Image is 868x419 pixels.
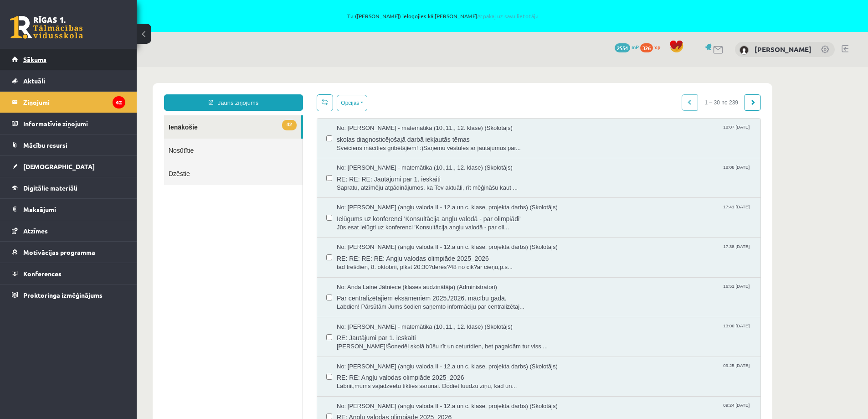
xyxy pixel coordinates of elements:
[23,162,95,171] span: [DEMOGRAPHIC_DATA]
[200,335,615,363] a: No: [PERSON_NAME] (angļu valoda II - 12.a un c. klase, projekta darbs) (Skolotājs) 09:24 [DATE] R...
[200,117,615,125] span: Sapratu, atzīmēju atgādinājumos, ka Tev aktuāli, rīt mēģināšu kaut ...
[585,335,615,342] span: 09:24 [DATE]
[200,136,615,165] a: No: [PERSON_NAME] (angļu valoda II - 12.a un c. klase, projekta darbs) (Skolotājs) 17:41 [DATE] I...
[200,295,421,304] span: No: [PERSON_NAME] (angļu valoda II - 12.a un c. klase, projekta darbs) (Skolotājs)
[12,70,125,91] a: Aktuāli
[12,177,125,198] a: Digitālie materiāli
[200,176,615,204] a: No: [PERSON_NAME] (angļu valoda II - 12.a un c. klase, projekta darbs) (Skolotājs) 17:38 [DATE] R...
[585,295,615,302] span: 09:25 [DATE]
[632,43,639,51] span: mP
[200,216,615,244] a: No: Anda Laine Jātniece (klases audzinātāja) (Administratori) 16:51 [DATE] Par centralizētajiem e...
[12,134,125,155] a: Mācību resursi
[200,335,421,344] span: No: [PERSON_NAME] (angļu valoda II - 12.a un c. klase, projekta darbs) (Skolotājs)
[200,66,615,77] span: skolas diagnosticējošajā darbā iekļautās tēmas
[12,220,125,241] a: Atzīmes
[200,355,615,363] span: Labrīt, cien skolēni,Pielikumā ir uzdevumu atbildes, lūdzu pārbaudi...
[23,199,125,220] legend: Maksājumi
[200,156,615,165] span: Jūs esat ielūgti uz konferenci 'Konsultācija angļu valodā - par oli...
[27,27,166,44] a: Jauns ziņojums
[585,176,615,183] span: 17:38 [DATE]
[615,43,639,51] a: 2554 mP
[23,113,125,134] legend: Informatīvie ziņojumi
[200,176,421,185] span: No: [PERSON_NAME] (angļu valoda II - 12.a un c. klase, projekta darbs) (Skolotājs)
[27,95,166,118] a: Dzēstie
[12,49,125,70] a: Sākums
[200,77,615,86] span: Sveiciens mācīties gribētājiem! :)Saņemu vēstules ar jautājumus par...
[585,256,615,263] span: 13:00 [DATE]
[12,199,125,220] a: Maksājumi
[23,55,46,63] span: Sākums
[27,48,164,72] a: 42Ienākošie
[23,291,103,299] span: Proktoringa izmēģinājums
[10,16,83,39] a: Rīgas 1. Tālmācības vidusskola
[200,275,615,284] span: [PERSON_NAME]!Šonedēļ skolā būšu rīt un ceturtdien, bet pagaidām tur viss ...
[640,43,653,52] span: 326
[740,46,749,55] img: Kristīne Ozola
[477,12,539,20] a: Atpakaļ uz savu lietotāju
[23,184,77,192] span: Digitālie materiāli
[585,97,615,103] span: 18:08 [DATE]
[200,224,615,236] span: Par centralizētajiem eksāmeniem 2025./2026. mācību gadā.
[200,304,615,315] span: RE: RE: Angļu valodas olimpiāde 2025_2026
[200,97,376,105] span: No: [PERSON_NAME] - matemātika (10.,11., 12. klase) (Skolotājs)
[23,248,95,256] span: Motivācijas programma
[200,145,615,156] span: Ielūgums uz konferenci 'Konsultācija angļu valodā - par olimpiādi'
[200,343,615,355] span: RE: Angļu valodas olimpiāde 2025_2026
[105,13,781,19] span: Tu ([PERSON_NAME]) ielogojies kā [PERSON_NAME]
[12,263,125,284] a: Konferences
[23,92,125,113] legend: Ziņojumi
[23,77,45,85] span: Aktuāli
[12,92,125,113] a: Ziņojumi42
[145,53,160,63] span: 42
[200,315,615,324] span: Labriit,mums vajadzeetu tikties sarunai. Dodiet luudzu ziņu, kad un...
[200,256,615,284] a: No: [PERSON_NAME] - matemātika (10.,11., 12. klase) (Skolotājs) 13:00 [DATE] RE: Jautājumi par 1....
[200,28,231,44] button: Opcijas
[200,97,615,125] a: No: [PERSON_NAME] - matemātika (10.,11., 12. klase) (Skolotājs) 18:08 [DATE] RE: RE: RE: Jautājum...
[200,105,615,117] span: RE: RE: RE: Jautājumi par 1. ieskaiti
[12,285,125,305] a: Proktoringa izmēģinājums
[12,156,125,177] a: [DEMOGRAPHIC_DATA]
[12,242,125,263] a: Motivācijas programma
[561,27,608,44] span: 1 – 30 no 239
[200,236,615,244] span: Labdien! Pārsūtām Jums šodien saņemto informāciju par centralizētaj...
[615,43,630,52] span: 2554
[12,113,125,134] a: Informatīvie ziņojumi
[585,216,615,223] span: 16:51 [DATE]
[200,185,615,196] span: RE: RE: RE: RE: Angļu valodas olimpiāde 2025_2026
[200,216,360,225] span: No: Anda Laine Jātniece (klases audzinātāja) (Administratori)
[200,295,615,324] a: No: [PERSON_NAME] (angļu valoda II - 12.a un c. klase, projekta darbs) (Skolotājs) 09:25 [DATE] R...
[23,269,62,278] span: Konferences
[585,136,615,143] span: 17:41 [DATE]
[755,45,812,54] a: [PERSON_NAME]
[200,57,376,66] span: No: [PERSON_NAME] - matemātika (10.,11., 12. klase) (Skolotājs)
[200,196,615,205] span: tad trešdien, 8. oktobrii, plkst 20:30?derēs?48 no cik?ar cieņu,p.s...
[585,57,615,64] span: 18:07 [DATE]
[200,264,615,275] span: RE: Jautājumi par 1. ieskaiti
[200,136,421,145] span: No: [PERSON_NAME] (angļu valoda II - 12.a un c. klase, projekta darbs) (Skolotājs)
[200,256,376,264] span: No: [PERSON_NAME] - matemātika (10.,11., 12. klase) (Skolotājs)
[27,72,166,95] a: Nosūtītie
[23,227,48,235] span: Atzīmes
[113,96,125,109] i: 42
[200,57,615,85] a: No: [PERSON_NAME] - matemātika (10.,11., 12. klase) (Skolotājs) 18:07 [DATE] skolas diagnosticējo...
[640,43,665,51] a: 326 xp
[23,141,67,149] span: Mācību resursi
[654,43,660,51] span: xp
